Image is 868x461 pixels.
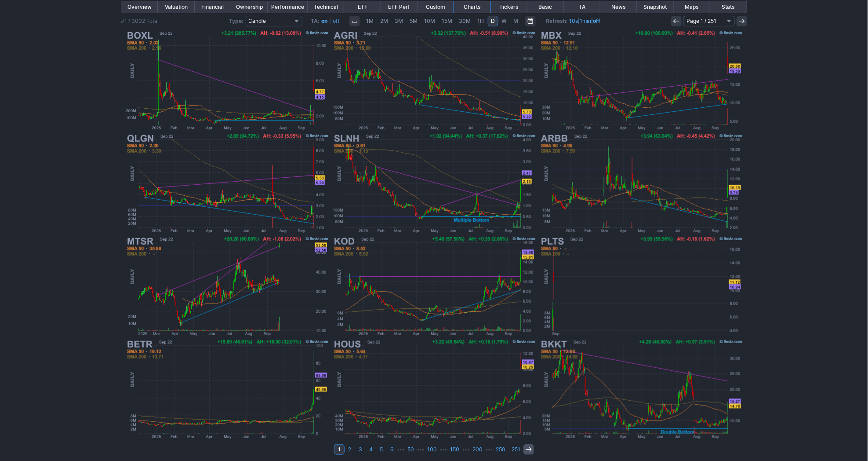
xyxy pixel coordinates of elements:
[546,17,601,26] span: | |
[231,1,268,13] a: Ownership
[538,132,744,235] img: ARBB - ARB IOT Group Ltd - Stock Price Chart
[195,1,231,13] a: Financial
[425,18,436,24] span: 10M
[410,18,418,24] span: 5M
[322,18,328,24] a: on
[421,16,439,26] a: 10M
[514,18,519,24] span: M
[124,338,330,441] img: BETR - Better Home & Finance Holding Co - Stock Price Chart
[454,1,490,13] a: Charts
[442,18,453,24] span: 15M
[417,444,424,455] span: ⋯
[538,235,744,338] img: PLTS - Platinum Analytics Cayman Ltd - Stock Price Chart
[229,18,244,24] b: Type:
[124,132,330,235] img: QLGN - Qualigen Therapeutics Inc - Stock Price Chart
[404,444,417,455] a: 50
[447,444,462,455] a: 150
[486,444,493,455] span: ⋯
[349,16,360,26] button: Interval
[511,16,522,26] a: M
[308,1,344,13] a: Technical
[478,18,484,24] span: 1H
[268,1,308,13] a: Performance
[355,444,366,455] a: 3
[334,444,345,455] a: 1
[527,1,564,13] a: Basic
[331,132,537,235] img: SLNH - Soluna Holdings Inc - Stock Price Chart
[580,18,592,24] a: 1min
[424,444,440,455] a: 100
[490,1,527,13] a: Tickers
[493,444,508,455] a: 250
[491,18,495,24] span: D
[674,1,710,13] a: Maps
[593,18,601,24] a: off
[439,16,456,26] a: 15M
[508,444,523,455] a: 251
[381,18,389,24] span: 2M
[124,235,330,338] img: MTSR - Metsera Inc - Stock Price Chart
[525,16,536,26] button: Range
[330,18,331,24] span: |
[538,338,744,441] img: BKKT - Bakkt Holdings Inc - Stock Price Chart
[538,29,744,132] img: MBX - MBX Biosciences Inc - Stock Price Chart
[158,1,194,13] a: Valuation
[387,444,397,455] a: 6
[469,444,486,455] a: 200
[392,16,407,26] a: 3M
[499,16,510,26] a: W
[345,444,355,455] a: 2
[637,1,673,13] a: Snapshot
[344,1,381,13] a: ETF
[376,444,387,455] a: 5
[397,444,404,455] span: ⋯
[311,18,320,24] b: TA:
[395,18,403,24] span: 3M
[456,16,474,26] a: 30M
[331,29,537,132] img: AGRI - AgriFORCE Growing Systems ltd - Stock Price Chart
[331,235,537,338] img: KOD - Kodiak Sciences Inc - Stock Price Chart
[475,16,487,26] a: 1H
[418,1,454,13] a: Custom
[600,1,637,13] a: News
[338,444,341,455] b: 1
[363,16,377,26] a: 1M
[440,444,447,455] span: ⋯
[407,16,421,26] a: 5M
[564,1,600,13] a: TA
[459,18,471,24] span: 30M
[546,18,568,24] b: Refresh:
[710,1,747,13] a: Stats
[331,338,537,441] img: HOUS - Anywhere Real Estate Inc - Stock Price Chart
[502,18,507,24] span: W
[381,1,418,13] a: ETF Perf
[366,444,376,455] a: 4
[462,444,469,455] span: ⋯
[121,17,159,26] div: #1 / 3002 Total
[488,16,498,26] a: D
[333,18,340,24] a: off
[367,18,374,24] span: 1M
[570,18,578,24] a: 10s
[121,1,158,13] a: Overview
[124,29,330,132] img: BOXL - Boxlight Corporation - Stock Price Chart
[378,16,392,26] a: 2M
